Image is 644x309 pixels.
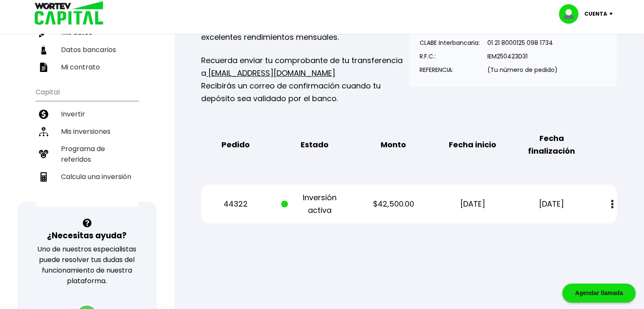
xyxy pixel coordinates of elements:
a: Datos bancarios [36,41,138,58]
p: IEM250423D31 [487,50,558,63]
p: (Tu número de pedido) [487,63,558,76]
img: calculadora-icon.17d418c4.svg [39,172,48,182]
b: Estado [301,138,329,151]
img: inversiones-icon.6695dc30.svg [39,127,48,136]
p: 44322 [202,198,268,210]
img: contrato-icon.f2db500c.svg [39,63,48,72]
img: invertir-icon.b3b967d7.svg [39,110,48,119]
img: datos-icon.10cf9172.svg [39,45,48,55]
a: Mis inversiones [36,123,138,140]
h3: ¿Necesitas ayuda? [47,229,127,242]
a: [EMAIL_ADDRESS][DOMAIN_NAME] [206,68,335,78]
a: Calcula una inversión [36,168,138,185]
img: recomiendanos-icon.9b8e9327.svg [39,149,48,159]
b: Fecha inicio [449,138,496,151]
p: REFERENCIA: [420,63,480,76]
a: Mi contrato [36,58,138,76]
img: profile-image [559,4,584,24]
p: R.F.C.: [420,50,480,63]
p: CLABE Interbancaria: [420,36,480,49]
p: [DATE] [439,198,506,210]
div: Agendar llamada [562,284,636,303]
p: Inversión activa [281,191,348,217]
p: Uno de nuestros especialistas puede resolver tus dudas del funcionamiento de nuestra plataforma. [28,244,146,286]
a: Invertir [36,105,138,123]
p: Cuenta [584,8,607,20]
a: Programa de referidos [36,140,138,168]
img: icon-down [607,13,619,15]
p: [DATE] [518,198,585,210]
p: 01 21 8000125 098 1734 [487,36,558,49]
b: Pedido [221,138,249,151]
ul: Capital [36,83,138,207]
p: $42,500.00 [360,198,427,210]
ul: Perfil [36,1,138,76]
b: Monto [381,138,406,151]
b: Fecha finalización [518,132,585,157]
p: Recuerda enviar tu comprobante de tu transferencia a Recibirás un correo de confirmación cuando t... [201,54,409,105]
